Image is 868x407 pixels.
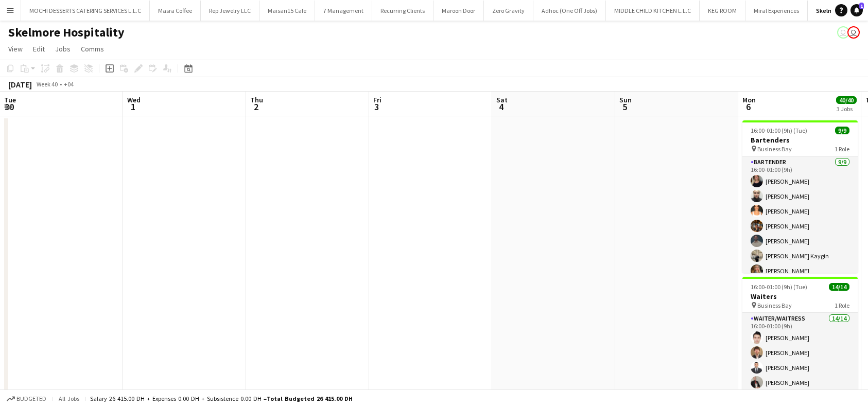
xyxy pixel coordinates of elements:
[29,42,49,56] a: Edit
[495,101,508,113] span: 4
[742,156,858,311] app-card-role: Bartender9/916:00-01:00 (9h)[PERSON_NAME][PERSON_NAME][PERSON_NAME][PERSON_NAME][PERSON_NAME][PER...
[127,95,141,104] span: Wed
[372,101,381,113] span: 3
[4,42,27,56] a: View
[267,395,353,402] span: Total Budgeted 26 415.00 DH
[850,4,863,16] a: 1
[16,395,46,402] span: Budgeted
[3,101,16,113] span: 30
[742,95,756,104] span: Mon
[533,1,606,21] button: Adhoc (One Off Jobs)
[8,79,32,90] div: [DATE]
[34,80,60,88] span: Week 40
[259,1,315,21] button: Maisan15 Cafe
[835,127,849,134] span: 9/9
[90,395,353,402] div: Salary 26 415.00 DH + Expenses 0.00 DH + Subsistence 0.00 DH =
[835,145,849,153] span: 1 Role
[742,292,858,301] h3: Waiters
[373,95,381,104] span: Fri
[757,302,792,309] span: Business Bay
[8,44,23,54] span: View
[55,44,71,54] span: Jobs
[81,44,104,54] span: Comms
[742,120,858,273] app-job-card: 16:00-01:00 (9h) (Tue)9/9Bartenders Business Bay1 RoleBartender9/916:00-01:00 (9h)[PERSON_NAME][P...
[618,101,632,113] span: 5
[835,302,849,309] span: 1 Role
[201,1,259,21] button: Rep Jewelry LLC
[126,101,141,113] span: 1
[315,1,372,21] button: 7 Management
[57,395,81,402] span: All jobs
[51,42,75,56] a: Jobs
[372,1,433,21] button: Recurring Clients
[837,26,849,39] app-user-avatar: Rudi Yriarte
[4,95,16,104] span: Tue
[837,105,856,113] div: 3 Jobs
[829,283,849,291] span: 14/14
[33,44,45,54] span: Edit
[757,145,792,153] span: Business Bay
[433,1,484,21] button: Maroon Door
[859,3,864,9] span: 1
[150,1,201,21] button: Masra Coffee
[742,135,858,145] h3: Bartenders
[847,26,860,39] app-user-avatar: Rudi Yriarte
[496,95,508,104] span: Sat
[751,283,807,291] span: 16:00-01:00 (9h) (Tue)
[741,101,756,113] span: 6
[5,393,48,404] button: Budgeted
[745,1,808,21] button: Miral Experiences
[606,1,700,21] button: MIDDLE CHILD KITCHEN L.L.C
[250,95,263,104] span: Thu
[484,1,533,21] button: Zero Gravity
[700,1,745,21] button: KEG ROOM
[64,80,74,88] div: +04
[77,42,108,56] a: Comms
[8,25,125,40] h1: Skelmore Hospitality
[751,127,807,134] span: 16:00-01:00 (9h) (Tue)
[836,96,857,104] span: 40/40
[619,95,632,104] span: Sun
[21,1,150,21] button: MOCHI DESSERTS CATERING SERVICES L.L.C
[249,101,263,113] span: 2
